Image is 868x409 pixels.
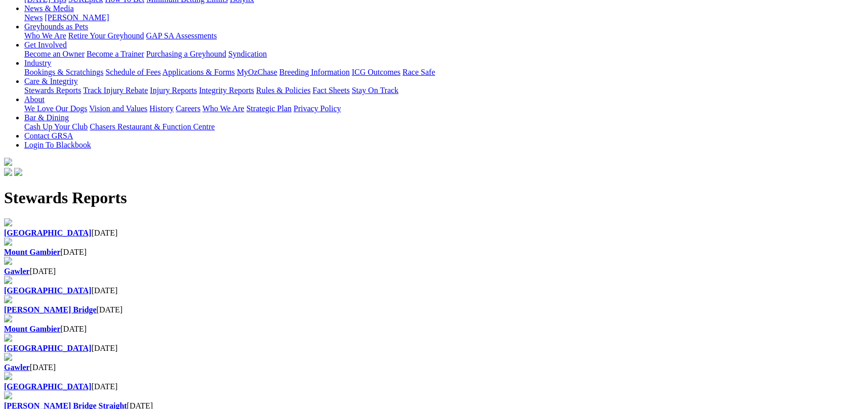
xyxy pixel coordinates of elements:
img: file-red.svg [4,218,12,226]
a: Greyhounds as Pets [24,22,88,31]
div: [DATE] [4,267,864,276]
div: [DATE] [4,325,864,334]
img: file-red.svg [4,353,12,361]
a: Chasers Restaurant & Function Centre [90,122,215,131]
a: Login To Blackbook [24,141,91,149]
div: [DATE] [4,363,864,372]
a: Retire Your Greyhound [68,31,144,40]
div: Get Involved [24,50,864,59]
a: Vision and Values [89,104,147,113]
img: file-red.svg [4,334,12,342]
a: News [24,13,43,22]
img: file-red.svg [4,257,12,265]
a: Get Involved [24,40,67,49]
a: Who We Are [24,31,66,40]
a: We Love Our Dogs [24,104,87,113]
a: MyOzChase [237,68,277,76]
img: twitter.svg [14,168,22,176]
a: ICG Outcomes [352,68,400,76]
img: file-red.svg [4,391,12,399]
img: facebook.svg [4,168,12,176]
img: file-red.svg [4,372,12,380]
img: file-red.svg [4,295,12,303]
a: Applications & Forms [162,68,235,76]
div: Industry [24,68,864,77]
a: Mount Gambier [4,248,61,256]
a: Contact GRSA [24,131,73,140]
div: [DATE] [4,286,864,295]
a: Fact Sheets [313,86,350,95]
div: Bar & Dining [24,122,864,131]
a: [PERSON_NAME] Bridge [4,305,97,314]
a: About [24,95,45,104]
div: About [24,104,864,113]
a: Schedule of Fees [105,68,160,76]
a: Industry [24,59,51,67]
img: file-red.svg [4,314,12,323]
a: [GEOGRAPHIC_DATA] [4,286,92,295]
a: [GEOGRAPHIC_DATA] [4,344,92,352]
a: Integrity Reports [199,86,254,95]
a: Injury Reports [150,86,197,95]
a: Gawler [4,363,30,372]
div: [DATE] [4,344,864,353]
img: file-red.svg [4,238,12,246]
a: Breeding Information [279,68,350,76]
a: Care & Integrity [24,77,78,85]
a: Gawler [4,267,30,276]
a: Stewards Reports [24,86,81,95]
div: Greyhounds as Pets [24,31,864,40]
a: Become a Trainer [87,50,144,58]
a: Bar & Dining [24,113,69,122]
div: News & Media [24,13,864,22]
img: logo-grsa-white.png [4,158,12,166]
a: History [149,104,174,113]
a: GAP SA Assessments [146,31,217,40]
a: Become an Owner [24,50,85,58]
a: Stay On Track [352,86,398,95]
a: Careers [176,104,200,113]
div: [DATE] [4,305,864,314]
a: Bookings & Scratchings [24,68,103,76]
a: Rules & Policies [256,86,311,95]
a: Syndication [228,50,267,58]
a: News & Media [24,4,74,13]
div: Care & Integrity [24,86,864,95]
a: Track Injury Rebate [83,86,148,95]
a: Mount Gambier [4,325,61,333]
a: [GEOGRAPHIC_DATA] [4,382,92,391]
a: Race Safe [402,68,435,76]
img: file-red.svg [4,276,12,284]
h1: Stewards Reports [4,189,864,207]
div: [DATE] [4,382,864,391]
a: [GEOGRAPHIC_DATA] [4,229,92,237]
a: Cash Up Your Club [24,122,88,131]
div: [DATE] [4,248,864,257]
div: [DATE] [4,229,864,238]
a: Strategic Plan [246,104,292,113]
a: [PERSON_NAME] [45,13,109,22]
a: Privacy Policy [294,104,341,113]
a: Purchasing a Greyhound [146,50,226,58]
a: Who We Are [202,104,244,113]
